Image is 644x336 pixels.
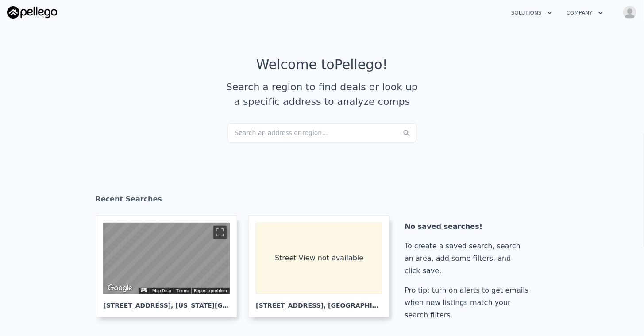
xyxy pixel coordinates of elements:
div: Welcome to Pellego ! [256,57,388,73]
div: Search an address or region... [228,123,417,143]
div: No saved searches! [405,220,532,233]
div: Recent Searches [96,187,549,215]
div: Street View not available [256,223,382,294]
a: Street View not available [STREET_ADDRESS], [GEOGRAPHIC_DATA] [248,215,397,317]
div: To create a saved search, search an area, add some filters, and click save. [405,240,532,277]
a: Terms (opens in new tab) [176,288,189,293]
button: Map Data [152,288,171,294]
a: Open this area in Google Maps (opens a new window) [105,282,135,294]
button: Toggle fullscreen view [213,226,227,239]
button: Keyboard shortcuts [141,288,147,292]
div: [STREET_ADDRESS] , [GEOGRAPHIC_DATA] [256,294,382,310]
div: Street View [103,223,230,294]
button: Company [559,5,610,21]
a: Report a problem [194,288,227,293]
div: Map [103,223,230,294]
img: Pellego [7,6,57,19]
img: avatar [623,5,637,19]
div: Search a region to find deals or look up a specific address to analyze comps [223,80,421,109]
img: Google [105,282,135,294]
div: [STREET_ADDRESS] , [US_STATE][GEOGRAPHIC_DATA] [103,294,230,310]
a: Map [STREET_ADDRESS], [US_STATE][GEOGRAPHIC_DATA] [96,215,244,317]
button: Solutions [504,5,559,21]
div: Pro tip: turn on alerts to get emails when new listings match your search filters. [405,284,532,321]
